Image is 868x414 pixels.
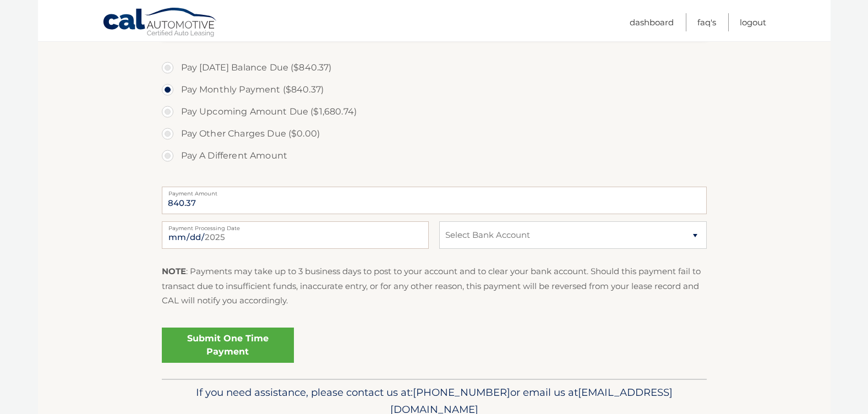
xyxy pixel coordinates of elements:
a: Dashboard [630,13,674,31]
a: Logout [740,13,766,31]
label: Pay Monthly Payment ($840.37) [162,79,707,101]
label: Payment Processing Date [162,221,429,230]
p: : Payments may take up to 3 business days to post to your account and to clear your bank account.... [162,264,707,308]
a: Cal Automotive [102,7,218,39]
a: Submit One Time Payment [162,328,294,363]
label: Pay [DATE] Balance Due ($840.37) [162,57,707,79]
label: Payment Amount [162,187,707,195]
input: Payment Date [162,221,429,249]
strong: NOTE [162,266,186,276]
label: Pay Upcoming Amount Due ($1,680.74) [162,101,707,123]
input: Payment Amount [162,187,707,214]
span: [PHONE_NUMBER] [413,386,510,399]
label: Pay Other Charges Due ($0.00) [162,123,707,145]
a: FAQ's [697,13,716,31]
label: Pay A Different Amount [162,145,707,167]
